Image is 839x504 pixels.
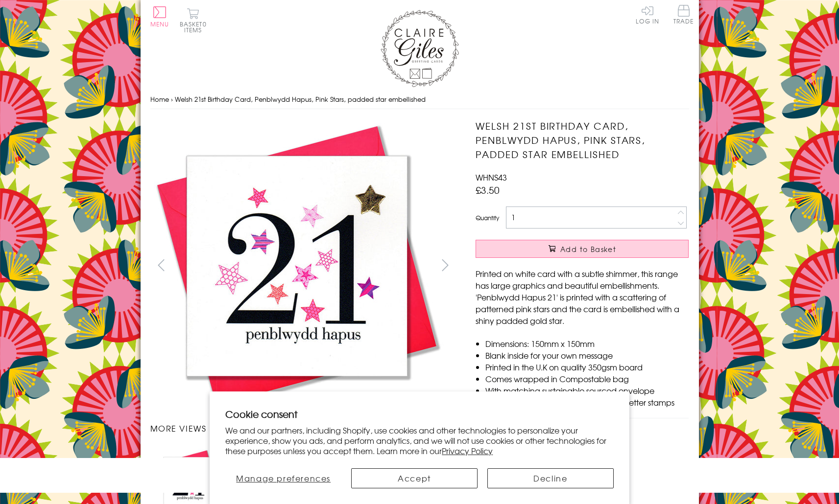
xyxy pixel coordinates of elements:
[434,254,456,276] button: next
[485,385,689,396] li: With matching sustainable sourced envelope
[476,183,500,197] span: £3.50
[476,240,689,258] button: Add to Basket
[150,90,689,110] nav: breadcrumbs
[150,20,169,28] span: Menu
[442,445,493,457] a: Privacy Policy
[485,349,689,361] li: Blank inside for your own message
[150,6,169,27] button: Menu
[485,373,689,385] li: Comes wrapped in Compostable bag
[171,94,173,104] span: ›
[351,468,478,488] button: Accept
[560,244,616,254] span: Add to Basket
[225,407,614,421] h2: Cookie consent
[225,468,341,488] button: Manage preferences
[150,119,444,412] img: Welsh 21st Birthday Card, Penblwydd Hapus, Pink Stars, padded star embellished
[476,171,507,183] span: WHNS43
[180,8,207,33] button: Basket0 items
[175,94,426,104] span: Welsh 21st Birthday Card, Penblwydd Hapus, Pink Stars, padded star embellished
[487,468,614,488] button: Decline
[673,5,694,26] a: Trade
[184,20,207,34] span: 0 items
[673,5,694,24] span: Trade
[485,338,689,349] li: Dimensions: 150mm x 150mm
[476,213,499,222] label: Quantity
[236,472,331,484] span: Manage preferences
[225,425,614,456] p: We and our partners, including Shopify, use cookies and other technologies to personalize your ex...
[150,254,172,276] button: prev
[485,361,689,373] li: Printed in the U.K on quality 350gsm board
[150,94,169,104] a: Home
[636,5,659,24] a: Log In
[476,119,689,161] h1: Welsh 21st Birthday Card, Penblwydd Hapus, Pink Stars, padded star embellished
[476,268,689,326] p: Printed on white card with a subtle shimmer, this range has large graphics and beautiful embellis...
[381,10,459,87] img: Claire Giles Greetings Cards
[150,422,456,434] h3: More views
